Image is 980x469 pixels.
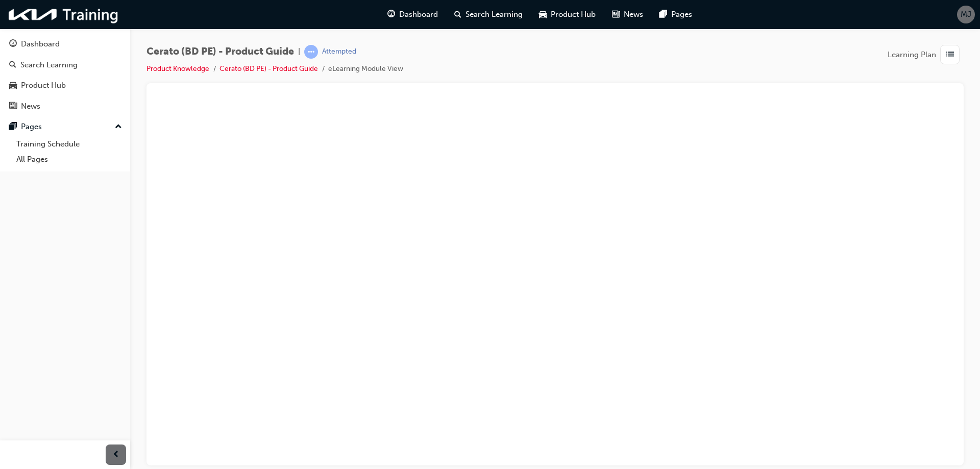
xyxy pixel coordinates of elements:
[379,4,446,25] a: guage-iconDashboard
[4,35,126,54] a: Dashboard
[5,4,122,25] img: kia-training
[328,63,403,75] li: eLearning Module View
[465,9,523,20] span: Search Learning
[888,49,936,61] span: Learning Plan
[9,102,17,111] span: news-icon
[9,40,17,49] span: guage-icon
[298,46,300,58] span: |
[888,45,964,64] button: Learning Plan
[387,8,395,21] span: guage-icon
[322,47,356,57] div: Attempted
[446,4,531,25] a: search-iconSearch Learning
[21,121,42,133] div: Pages
[946,48,954,61] span: list-icon
[12,152,126,167] a: All Pages
[957,6,975,23] button: MJ
[304,45,318,59] span: learningRecordVerb_ATTEMPT-icon
[146,64,209,73] a: Product Knowledge
[659,8,667,21] span: pages-icon
[4,56,126,75] a: Search Learning
[21,101,40,112] div: News
[9,61,16,70] span: search-icon
[551,9,596,20] span: Product Hub
[399,9,438,20] span: Dashboard
[4,117,126,136] button: Pages
[21,38,60,50] div: Dashboard
[9,122,17,132] span: pages-icon
[454,8,461,21] span: search-icon
[146,46,294,58] span: Cerato (BD PE) - Product Guide
[4,33,126,117] button: DashboardSearch LearningProduct HubNews
[671,9,692,20] span: Pages
[21,80,66,91] div: Product Hub
[4,76,126,95] a: Product Hub
[539,8,547,21] span: car-icon
[612,8,620,21] span: news-icon
[115,120,122,134] span: up-icon
[624,9,643,20] span: News
[9,81,17,90] span: car-icon
[12,136,126,152] a: Training Schedule
[112,449,120,461] span: prev-icon
[651,4,700,25] a: pages-iconPages
[219,64,318,73] a: Cerato (BD PE) - Product Guide
[531,4,604,25] a: car-iconProduct Hub
[961,9,971,20] span: MJ
[4,97,126,116] a: News
[604,4,651,25] a: news-iconNews
[20,59,78,71] div: Search Learning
